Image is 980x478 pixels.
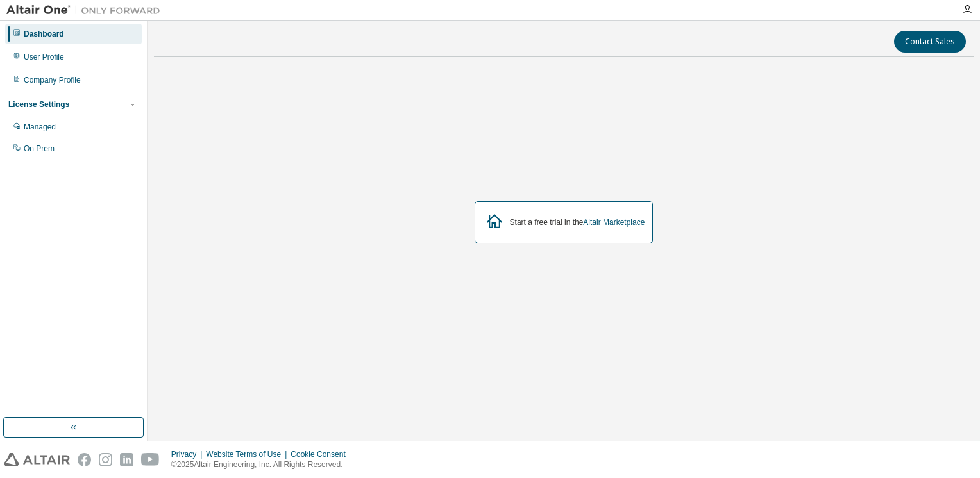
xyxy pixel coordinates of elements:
[206,449,291,459] div: Website Terms of Use
[24,144,55,154] div: On Prem
[583,218,645,227] a: Altair Marketplace
[894,31,966,53] button: Contact Sales
[4,453,70,466] img: altair_logo.svg
[171,459,353,470] p: © 2025 Altair Engineering, Inc. All Rights Reserved.
[8,99,69,110] div: License Settings
[24,75,81,85] div: Company Profile
[510,217,645,227] div: Start a free trial in the
[6,4,167,17] img: Altair One
[291,449,353,459] div: Cookie Consent
[141,453,160,466] img: youtube.svg
[99,453,112,466] img: instagram.svg
[24,122,56,132] div: Managed
[120,453,133,466] img: linkedin.svg
[24,29,64,39] div: Dashboard
[171,449,206,459] div: Privacy
[24,52,64,62] div: User Profile
[78,453,91,466] img: facebook.svg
